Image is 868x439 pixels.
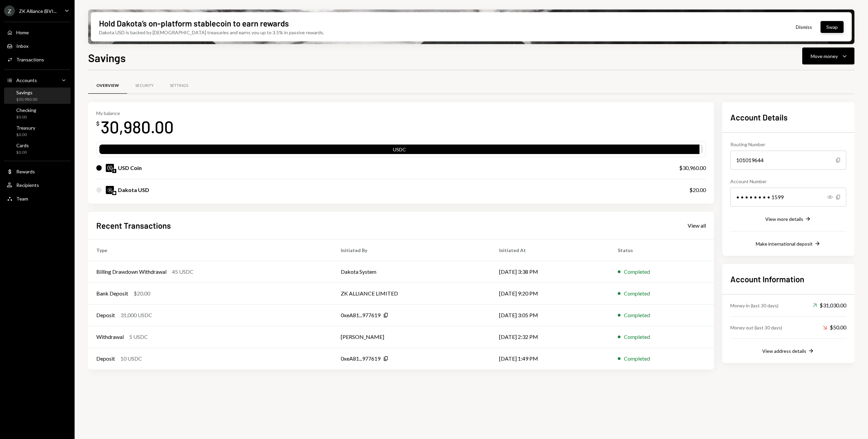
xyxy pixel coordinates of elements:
[16,97,37,102] div: $30,980.00
[16,43,28,49] div: Inbox
[96,110,174,116] div: My balance
[333,239,491,261] th: Initiated By
[96,220,171,231] h2: Recent Transactions
[762,348,806,354] div: View address details
[16,90,37,95] div: Savings
[333,261,491,283] td: Dakota System
[813,301,846,309] div: $31,030.00
[96,355,115,363] div: Deposit
[118,186,149,194] div: Dakota USD
[730,273,846,285] h2: Account Information
[756,240,821,248] button: Make international deposit
[624,311,650,319] div: Completed
[106,186,114,194] img: DKUSD
[624,333,650,341] div: Completed
[99,18,289,29] div: Hold Dakota’s on-platform stablecoin to earn rewards
[821,21,844,33] button: Swap
[16,114,36,120] div: $0.00
[765,216,803,222] div: View more details
[99,29,324,36] div: Dakota USD is backed by [DEMOGRAPHIC_DATA] treasuries and earns you up to 3.5% in passive rewards.
[16,132,35,138] div: $0.00
[491,304,610,326] td: [DATE] 3:05 PM
[765,215,811,223] button: View more details
[16,57,44,62] div: Transactions
[341,355,380,363] div: 0xeA81...977619
[4,40,71,52] a: Inbox
[16,142,29,148] div: Cards
[610,239,714,261] th: Status
[118,164,142,172] div: USD Coin
[4,105,71,121] a: Checking$0.00
[112,169,116,173] img: ethereum-mainnet
[88,77,127,94] a: Overview
[16,196,28,202] div: Team
[4,192,71,205] a: Team
[624,268,650,276] div: Completed
[730,141,846,148] div: Routing Number
[688,222,706,229] a: View all
[101,116,174,137] div: 30,980.00
[16,150,29,155] div: $0.00
[4,53,71,65] a: Transactions
[4,179,71,191] a: Recipients
[4,165,71,177] a: Rewards
[96,289,128,298] div: Bank Deposit
[491,239,610,261] th: Initiated At
[787,19,821,35] button: Dismiss
[689,186,706,194] div: $20.00
[4,88,71,104] a: Savings$30,980.00
[4,140,71,157] a: Cards$0.00
[730,151,846,170] div: 101019644
[730,112,846,123] h2: Account Details
[730,324,782,331] div: Money out (last 30 days)
[333,326,491,348] td: [PERSON_NAME]
[491,283,610,304] td: [DATE] 9:20 PM
[16,77,37,83] div: Accounts
[4,74,71,86] a: Accounts
[491,326,610,348] td: [DATE] 2:32 PM
[679,164,706,172] div: $30,960.00
[624,355,650,363] div: Completed
[730,178,846,185] div: Account Number
[120,355,142,363] div: 10 USDC
[4,123,71,139] a: Treasury$0.00
[172,268,194,276] div: 45 USDC
[162,77,196,94] a: Settings
[19,8,57,14] div: ZK Alliance (BVI...
[120,311,152,319] div: 31,000 USDC
[16,169,35,174] div: Rewards
[16,182,39,188] div: Recipients
[134,289,150,298] div: $20.00
[762,347,814,355] button: View address details
[88,239,333,261] th: Type
[96,311,115,319] div: Deposit
[756,241,813,247] div: Make international deposit
[135,83,154,89] div: Security
[341,311,380,319] div: 0xeA81...977619
[802,47,854,64] button: Move money
[16,125,35,131] div: Treasury
[88,51,126,64] h1: Savings
[106,164,114,172] img: USDC
[112,191,116,195] img: base-mainnet
[730,188,846,207] div: • • • • • • • • 1599
[96,333,124,341] div: Withdrawal
[811,53,838,60] div: Move money
[129,333,148,341] div: 5 USDC
[96,83,119,89] div: Overview
[170,83,188,89] div: Settings
[4,26,71,38] a: Home
[823,323,846,331] div: $50.00
[491,261,610,283] td: [DATE] 3:38 PM
[16,30,29,35] div: Home
[127,77,162,94] a: Security
[491,348,610,369] td: [DATE] 1:49 PM
[96,268,166,276] div: Billing Drawdown Withdrawal
[333,283,491,304] td: ZK ALLIANCE LIMITED
[99,146,699,155] div: USDC
[96,120,99,127] div: $
[730,302,778,309] div: Money in (last 30 days)
[16,107,36,113] div: Checking
[4,5,15,16] div: Z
